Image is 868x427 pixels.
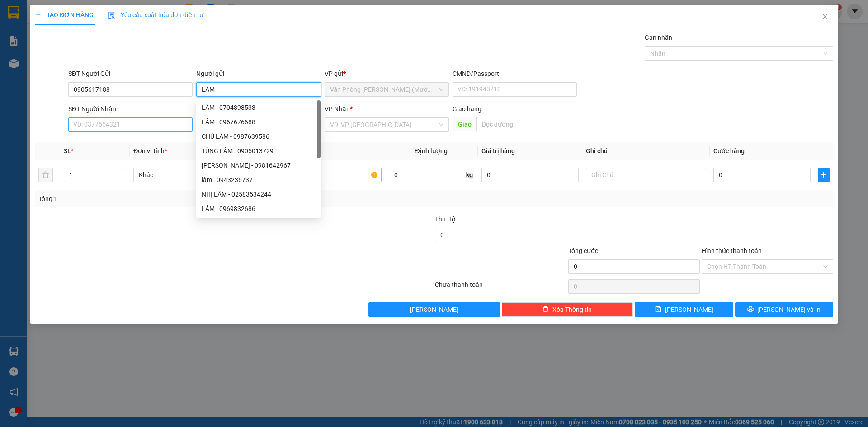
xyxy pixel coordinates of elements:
span: close [821,13,829,20]
div: SĐT Người Gửi [68,69,193,79]
span: Định lượng [415,147,448,155]
div: lâm - 0943236737 [202,175,315,185]
div: CMND/Passport [453,69,577,79]
button: delete [38,168,53,182]
span: Cước hàng [713,147,745,155]
div: Người gửi [196,69,321,79]
div: LÂM - 0704898533 [196,100,321,115]
button: [PERSON_NAME] [368,302,500,317]
div: LÂM - 0969832686 [196,202,321,216]
span: Yêu cầu xuất hóa đơn điện tử [108,11,203,19]
input: Dọc đường [476,117,609,131]
div: LÂM - 0967676688 [196,115,321,129]
span: Thu Hộ [435,216,456,223]
span: Giao [453,117,476,131]
button: save[PERSON_NAME] [635,302,733,317]
button: deleteXóa Thông tin [502,302,633,317]
span: [PERSON_NAME] và In [757,305,821,314]
th: Ghi chú [582,142,710,160]
span: Văn Phòng Trần Phú (Mường Thanh) [330,83,443,96]
div: VP gửi [325,69,449,79]
span: Giá trị hàng [481,147,515,155]
div: LÂM - 0704898533 [202,103,315,113]
span: [PERSON_NAME] [410,305,458,314]
div: NHỊ LÂM - 02583534244 [202,189,315,199]
span: VP Nhận [325,105,350,113]
span: kg [465,168,474,182]
label: Gán nhãn [645,34,672,41]
input: 0 [481,168,579,182]
button: plus [818,168,830,182]
span: printer [747,306,754,313]
img: icon [108,12,115,19]
input: VD: Bàn, Ghế [261,168,381,182]
div: SĐT Người Nhận [68,104,193,114]
span: Tổng cước [568,247,598,254]
button: Close [812,5,838,30]
span: plus [818,171,829,178]
div: NHỊ LÂM - 02583534244 [196,187,321,202]
div: LÂM - 0969832686 [202,204,315,214]
input: Ghi Chú [586,168,706,182]
span: plus [35,12,41,18]
div: Tổng: 1 [38,194,335,204]
span: Xóa Thông tin [552,305,592,314]
span: delete [542,306,549,313]
div: lâm - 0943236737 [196,173,321,187]
div: TÙNG LÂM - 0905013729 [196,144,321,158]
div: LÂM - 0967676688 [202,117,315,127]
span: SL [64,147,71,155]
span: Khác [139,168,248,182]
span: save [655,306,661,313]
div: [PERSON_NAME] - 0981642967 [202,160,315,170]
span: Giao hàng [453,105,481,113]
div: LÂM MINH LONG - 0981642967 [196,158,321,173]
div: TÙNG LÂM - 0905013729 [202,146,315,156]
div: Chưa thanh toán [434,280,567,296]
button: printer[PERSON_NAME] và In [735,302,833,317]
span: TẠO ĐƠN HÀNG [35,11,94,19]
label: Hình thức thanh toán [702,247,762,254]
span: [PERSON_NAME] [665,305,713,314]
div: CHÚ LÂM - 0987639586 [202,131,315,141]
div: CHÚ LÂM - 0987639586 [196,129,321,144]
span: Đơn vị tính [133,147,167,155]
